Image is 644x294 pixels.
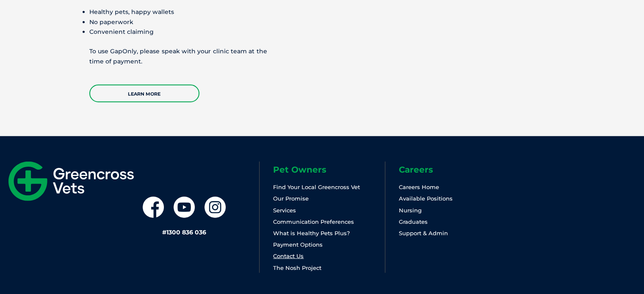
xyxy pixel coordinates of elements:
a: Support & Admin [399,230,448,236]
li: Convenient claiming [89,27,267,37]
p: To use GapOnly, please speak with your clinic team at the time of payment. [89,47,267,66]
a: Learn More [89,85,199,102]
a: The Nosh Project [273,264,321,271]
a: Services [273,207,296,214]
a: Nursing [399,207,422,214]
a: Careers Home [399,184,439,190]
span: # [162,228,166,236]
a: Available Positions [399,195,453,202]
a: What is Healthy Pets Plus? [273,230,350,236]
li: Healthy pets, happy wallets [89,7,267,17]
a: Our Promise [273,195,309,202]
li: No paperwork [89,17,267,27]
h6: Careers [399,165,510,174]
a: Graduates [399,218,428,225]
a: Contact Us [273,253,304,259]
a: Communication Preferences [273,218,354,225]
a: Payment Options [273,241,323,248]
a: Find Your Local Greencross Vet [273,184,360,190]
h6: Pet Owners [273,165,384,174]
a: #1300 836 036 [162,228,206,236]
